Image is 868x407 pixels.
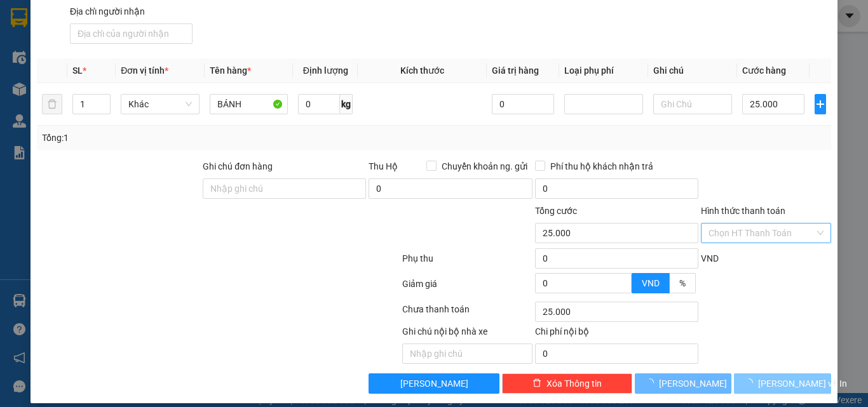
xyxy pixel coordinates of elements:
span: Cước hàng [742,65,786,76]
div: Giảm giá [401,277,534,299]
span: kg [340,94,353,114]
button: deleteXóa Thông tin [502,373,632,394]
label: Ghi chú đơn hàng [203,161,273,171]
span: Thu Hộ [369,161,398,171]
span: Kích thước [400,65,444,76]
input: Nhập ghi chú [402,344,532,364]
div: Phụ thu [401,251,534,274]
span: [PERSON_NAME] [659,377,727,390]
input: Ghi chú đơn hàng [203,178,366,199]
span: Đơn vị tính [121,65,168,76]
span: Khác [128,95,192,114]
span: Chuyển khoản ng. gửi [437,159,532,173]
span: loading [744,378,758,387]
span: SL [72,65,83,76]
th: Loại phụ phí [559,58,648,83]
div: Địa chỉ người nhận [70,4,193,18]
input: Ghi Chú [653,94,732,114]
span: % [679,278,686,288]
span: loading [645,378,659,387]
span: VND [701,253,719,264]
span: Tổng cước [535,206,577,216]
input: VD: Bàn, Ghế [210,94,288,114]
button: [PERSON_NAME] [635,373,732,394]
div: Chi phí nội bộ [535,324,698,344]
span: Định lượng [303,65,348,76]
span: [PERSON_NAME] và In [758,377,847,390]
input: Địa chỉ của người nhận [70,23,193,44]
button: [PERSON_NAME] [369,373,499,394]
span: [PERSON_NAME] [400,377,468,390]
span: VND [642,278,660,288]
span: delete [532,378,541,389]
span: Xóa Thông tin [546,377,602,390]
button: delete [42,94,62,114]
input: 0 [492,94,554,114]
span: Giá trị hàng [492,65,539,76]
div: Tổng: 1 [42,131,336,145]
label: Hình thức thanh toán [701,206,785,216]
button: plus [815,94,826,114]
div: Chưa thanh toán [401,302,534,324]
div: Ghi chú nội bộ nhà xe [402,324,532,344]
span: Phí thu hộ khách nhận trả [545,159,658,173]
button: [PERSON_NAME] và In [734,373,831,394]
span: Tên hàng [210,65,251,76]
th: Ghi chú [648,58,737,83]
span: plus [815,99,825,109]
